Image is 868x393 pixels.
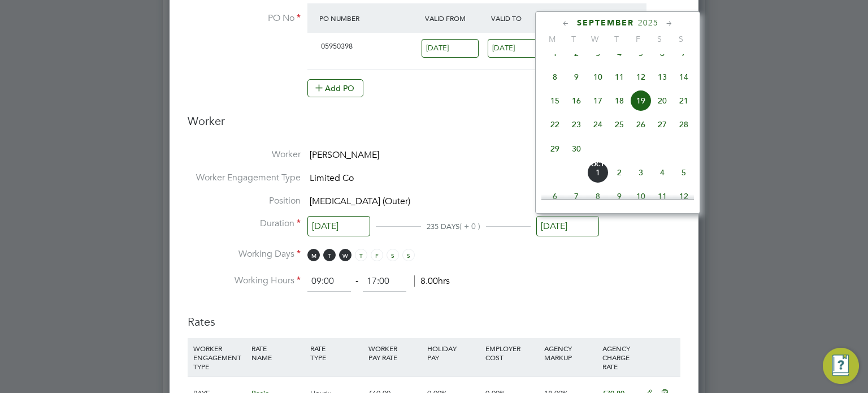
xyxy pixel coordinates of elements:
[606,34,627,44] span: T
[609,66,630,88] span: 11
[638,18,658,28] span: 2025
[363,271,406,292] input: 17:00
[566,66,587,88] span: 9
[566,138,587,159] span: 30
[544,66,566,88] span: 8
[584,34,606,44] span: W
[587,185,609,207] span: 8
[652,162,673,183] span: 4
[566,90,587,111] span: 16
[670,34,692,44] span: S
[630,185,652,207] span: 10
[673,114,695,135] span: 28
[541,34,563,44] span: M
[587,114,609,135] span: 24
[188,218,301,230] label: Duration
[673,162,695,183] span: 5
[673,90,695,111] span: 21
[630,114,652,135] span: 26
[554,8,620,28] div: Expiry
[630,162,652,183] span: 3
[577,18,634,28] span: September
[566,185,587,207] span: 7
[353,275,361,287] span: ‐
[323,249,336,261] span: T
[563,34,584,44] span: T
[188,12,301,24] label: PO No
[587,90,609,111] span: 17
[649,34,670,44] span: S
[316,8,422,28] div: PO Number
[355,249,367,261] span: T
[190,338,249,377] div: WORKER ENGAGEMENT TYPE
[823,348,859,384] button: Engage Resource Center
[366,338,424,368] div: WORKER PAY RATE
[630,66,652,88] span: 12
[307,216,370,237] input: Select one
[652,185,673,207] span: 11
[673,66,695,88] span: 14
[310,196,410,207] span: [MEDICAL_DATA] (Outer)
[459,221,480,231] span: ( + 0 )
[188,195,301,207] label: Position
[422,39,479,58] input: Select one
[427,222,459,231] span: 235 DAYS
[188,149,301,161] label: Worker
[609,90,630,111] span: 18
[536,216,599,237] input: Select one
[310,172,354,184] span: Limited Co
[609,114,630,135] span: 25
[483,338,541,368] div: EMPLOYER COST
[673,185,695,207] span: 12
[627,34,649,44] span: F
[188,248,301,260] label: Working Days
[307,338,366,368] div: RATE TYPE
[630,90,652,111] span: 19
[402,249,415,261] span: S
[422,8,488,28] div: Valid From
[188,303,680,329] h3: Rates
[587,162,609,167] span: Oct
[307,249,320,261] span: M
[310,149,379,161] span: [PERSON_NAME]
[188,172,301,184] label: Worker Engagement Type
[587,162,609,183] span: 1
[307,271,351,292] input: 08:00
[652,114,673,135] span: 27
[566,114,587,135] span: 23
[188,114,680,137] h3: Worker
[321,41,353,51] span: 05950398
[544,90,566,111] span: 15
[609,162,630,183] span: 2
[188,275,301,287] label: Working Hours
[307,79,363,97] button: Add PO
[541,338,600,368] div: AGENCY MARKUP
[652,90,673,111] span: 20
[587,66,609,88] span: 10
[387,249,399,261] span: S
[609,185,630,207] span: 9
[488,39,545,58] input: Select one
[339,249,351,261] span: W
[371,249,383,261] span: F
[544,114,566,135] span: 22
[652,66,673,88] span: 13
[544,138,566,159] span: 29
[414,275,450,287] span: 8.00hrs
[249,338,307,368] div: RATE NAME
[544,185,566,207] span: 6
[488,8,554,28] div: Valid To
[600,338,639,377] div: AGENCY CHARGE RATE
[424,338,483,368] div: HOLIDAY PAY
